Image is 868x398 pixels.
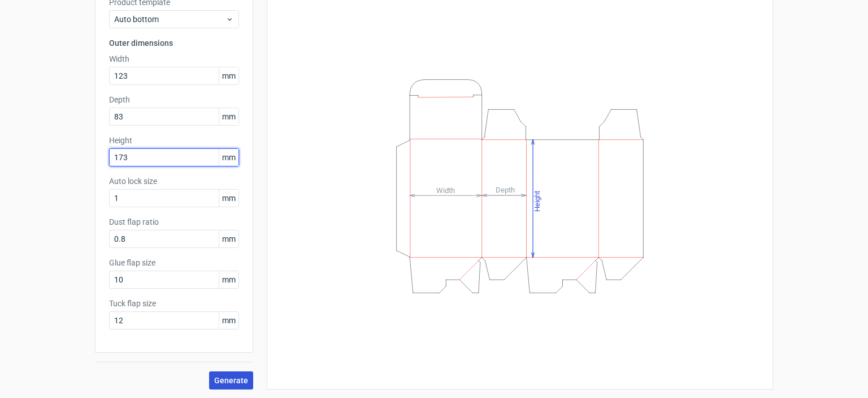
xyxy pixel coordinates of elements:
[219,108,238,125] span: mm
[533,190,541,211] tspan: Height
[219,190,238,207] span: mm
[109,257,239,268] label: Glue flap size
[109,135,239,146] label: Height
[219,149,238,166] span: mm
[219,271,238,288] span: mm
[109,176,239,187] label: Auto lock size
[496,186,515,194] tspan: Depth
[219,312,238,329] span: mm
[109,94,239,105] label: Depth
[109,216,239,228] label: Dust flap ratio
[114,14,225,25] span: Auto bottom
[109,53,239,65] label: Width
[109,37,239,49] h3: Outer dimensions
[109,298,239,309] label: Tuck flap size
[436,186,455,194] tspan: Width
[219,67,238,84] span: mm
[209,371,253,390] button: Generate
[214,376,248,384] span: Generate
[219,230,238,247] span: mm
